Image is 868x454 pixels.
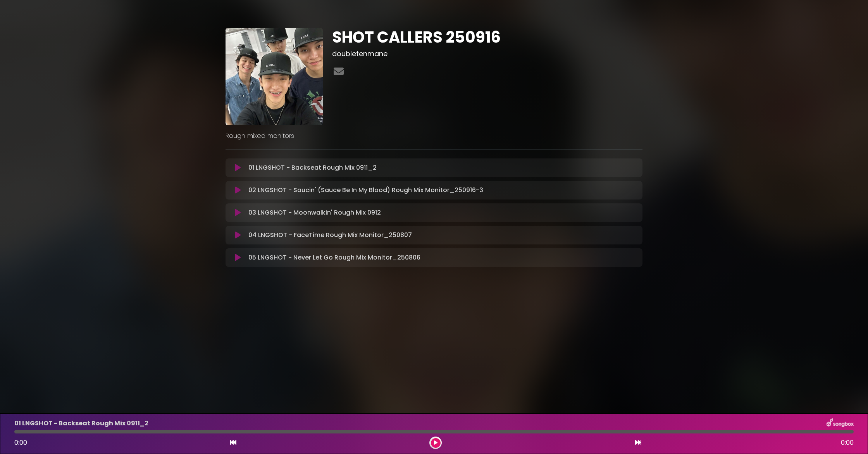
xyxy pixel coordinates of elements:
p: 03 LNGSHOT - Moonwalkin' Rough Mix 0912 [248,208,381,217]
p: 02 LNGSHOT - Saucin' (Sauce Be In My Blood) Rough Mix Monitor_250916-3 [248,186,483,195]
img: EhfZEEfJT4ehH6TTm04u [226,28,323,125]
p: 01 LNGSHOT - Backseat Rough Mix 0911_2 [248,163,377,172]
p: 04 LNGSHOT - FaceTime Rough Mix Monitor_250807 [248,230,412,240]
h3: doubletenmane [332,50,642,58]
p: 05 LNGSHOT - Never Let Go Rough Mix Monitor_250806 [248,253,420,262]
p: Rough mixed monitors [226,131,642,141]
h1: SHOT CALLERS 250916 [332,28,642,46]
